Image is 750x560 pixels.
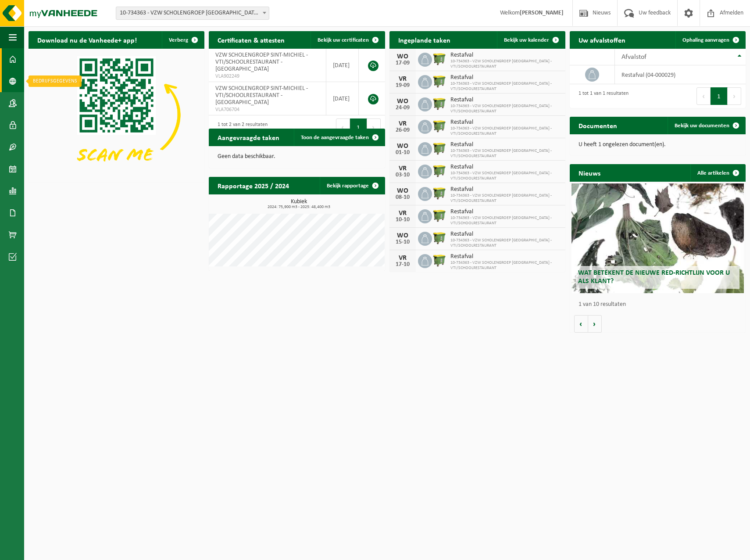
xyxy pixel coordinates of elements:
a: Bekijk uw certificaten [311,31,384,49]
div: 24-09 [394,105,411,111]
span: VZW SCHOLENGROEP SINT-MICHIEL - VTI/SCHOOLRESTAURANT - [GEOGRAPHIC_DATA] [215,52,308,72]
span: 10-734363 - VZW SCHOLENGROEP [GEOGRAPHIC_DATA] - VTI/SCHOOLRESTAURANT [450,81,561,92]
span: 10-734363 - VZW SCHOLENGROEP [GEOGRAPHIC_DATA] - VTI/SCHOOLRESTAURANT [450,238,561,248]
h2: Certificaten & attesten [209,31,293,48]
a: Wat betekent de nieuwe RED-richtlijn voor u als klant? [571,183,744,293]
button: 1 [350,118,367,136]
img: Download de VHEPlus App [29,49,204,181]
a: Alle artikelen [690,164,745,182]
button: Previous [696,87,711,105]
img: WB-1100-HPE-GN-50 [432,230,447,245]
span: 10-734363 - VZW SCHOLENGROEP [GEOGRAPHIC_DATA] - VTI/SCHOOLRESTAURANT [450,260,561,271]
div: 01-10 [394,150,411,156]
div: VR [394,255,411,262]
p: Geen data beschikbaar. [218,154,376,160]
div: 10-10 [394,217,411,223]
a: Ophaling aanvragen [675,31,745,49]
span: Restafval [450,164,561,171]
img: WB-1100-HPE-GN-50 [432,118,447,133]
div: VR [394,210,411,217]
td: [DATE] [326,49,359,82]
div: 1 tot 2 van 2 resultaten [213,118,268,137]
p: U heeft 1 ongelezen document(en). [579,142,737,148]
span: Ophaling aanvragen [682,37,729,43]
img: WB-1100-HPE-GN-50 [432,163,447,178]
div: VR [394,75,411,83]
span: Restafval [450,119,561,126]
td: [DATE] [326,82,359,115]
div: VR [394,165,411,172]
img: WB-1100-HPE-GN-50 [432,74,447,89]
button: Vorige [574,315,588,333]
p: 1 van 10 resultaten [579,302,741,308]
div: WO [394,232,411,239]
span: Verberg [169,37,188,43]
span: 10-734363 - VZW SCHOLENGROEP [GEOGRAPHIC_DATA] - VTI/SCHOOLRESTAURANT [450,171,561,181]
span: VZW SCHOLENGROEP SINT-MICHIEL - VTI/SCHOOLRESTAURANT - [GEOGRAPHIC_DATA] [215,85,308,106]
span: VLA706704 [215,106,319,113]
button: Next [728,87,741,105]
a: Bekijk uw documenten [668,117,745,134]
button: Previous [336,118,350,136]
span: Bekijk uw kalender [504,37,549,43]
div: 26-09 [394,127,411,133]
span: Restafval [450,141,561,148]
div: 08-10 [394,194,411,201]
span: 10-734363 - VZW SCHOLENGROEP [GEOGRAPHIC_DATA] - VTI/SCHOOLRESTAURANT [450,215,561,226]
span: Restafval [450,74,561,81]
span: 10-734363 - VZW SCHOLENGROEP [GEOGRAPHIC_DATA] - VTI/SCHOOLRESTAURANT [450,126,561,136]
div: WO [394,53,411,60]
img: WB-1100-HPE-GN-50 [432,96,447,111]
h3: Kubiek [213,199,385,209]
span: 10-734363 - VZW SCHOLENGROEP SINT-MICHIEL - VTI/SCHOOLRESTAURANT - ROESELARE [116,7,269,20]
strong: [PERSON_NAME] [520,10,564,16]
span: Restafval [450,208,561,215]
span: Afvalstof [621,54,646,61]
h2: Download nu de Vanheede+ app! [29,31,146,48]
span: 10-734363 - VZW SCHOLENGROEP [GEOGRAPHIC_DATA] - VTI/SCHOOLRESTAURANT [450,193,561,204]
h2: Aangevraagde taken [209,129,288,146]
span: Restafval [450,186,561,193]
div: 19-09 [394,83,411,89]
div: 03-10 [394,172,411,178]
div: WO [394,98,411,105]
span: Restafval [450,253,561,260]
span: 10-734363 - VZW SCHOLENGROEP [GEOGRAPHIC_DATA] - VTI/SCHOOLRESTAURANT [450,148,561,159]
a: Bekijk uw kalender [497,31,564,49]
div: 15-10 [394,239,411,245]
span: 10-734363 - VZW SCHOLENGROEP [GEOGRAPHIC_DATA] - VTI/SCHOOLRESTAURANT [450,104,561,114]
div: 1 tot 1 van 1 resultaten [574,86,629,106]
span: Bekijk uw documenten [675,123,729,129]
button: Verberg [162,31,204,49]
span: VLA902249 [215,73,319,80]
img: WB-1100-HPE-GN-50 [432,51,447,66]
span: Restafval [450,97,561,104]
h2: Uw afvalstoffen [570,31,634,48]
h2: Nieuws [570,164,609,181]
td: restafval (04-000029) [615,65,746,84]
h2: Ingeplande taken [389,31,459,48]
div: WO [394,187,411,194]
div: VR [394,120,411,127]
button: Volgende [588,315,602,333]
span: 2024: 75,900 m3 - 2025: 48,400 m3 [213,205,385,209]
span: Restafval [450,231,561,238]
img: WB-1100-HPE-GN-50 [432,208,447,223]
button: 1 [711,87,728,105]
h2: Rapportage 2025 / 2024 [209,177,298,194]
a: Toon de aangevraagde taken [294,129,384,146]
span: 10-734363 - VZW SCHOLENGROEP [GEOGRAPHIC_DATA] - VTI/SCHOOLRESTAURANT [450,59,561,69]
img: WB-1100-HPE-GN-50 [432,186,447,201]
img: WB-1100-HPE-GN-50 [432,141,447,156]
button: Next [367,118,381,136]
img: WB-1100-HPE-GN-50 [432,253,447,268]
span: Restafval [450,52,561,59]
span: 10-734363 - VZW SCHOLENGROEP SINT-MICHIEL - VTI/SCHOOLRESTAURANT - ROESELARE [116,7,269,19]
span: Bekijk uw certificaten [318,37,369,43]
span: Toon de aangevraagde taken [301,135,369,140]
div: 17-10 [394,262,411,268]
div: 17-09 [394,60,411,66]
div: WO [394,143,411,150]
span: Wat betekent de nieuwe RED-richtlijn voor u als klant? [578,269,730,285]
h2: Documenten [570,117,626,134]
